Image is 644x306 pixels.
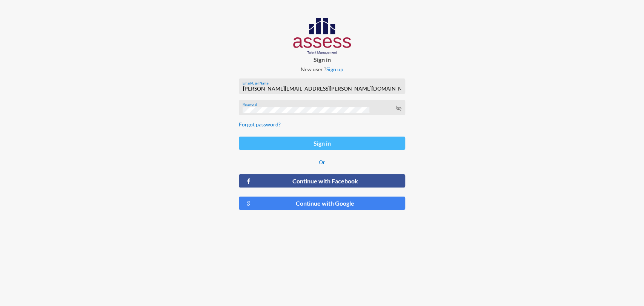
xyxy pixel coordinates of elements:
p: New user ? [233,66,411,72]
input: Email/User Name [243,86,401,92]
button: Sign in [239,137,405,150]
p: Sign in [233,56,411,63]
a: Sign up [326,66,343,72]
button: Continue with Google [239,197,405,210]
p: Or [239,159,405,165]
button: Continue with Facebook [239,174,405,188]
a: Forgot password? [239,121,281,128]
img: AssessLogoo.svg [293,18,351,54]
